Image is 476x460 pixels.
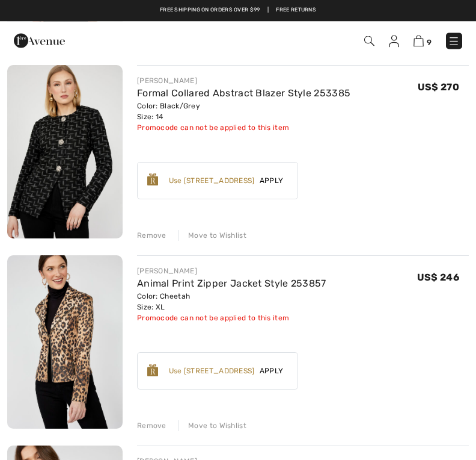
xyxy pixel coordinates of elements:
[169,366,255,377] div: Use [STREET_ADDRESS]
[7,66,123,239] img: Formal Collared Abstract Blazer Style 253385
[137,291,326,313] div: Color: Cheetah Size: XL
[178,421,246,432] div: Move to Wishlist
[413,36,424,47] img: Shopping Bag
[137,313,326,324] div: Promocode can not be applied to this item
[417,272,459,284] span: US$ 246
[137,278,326,290] a: Animal Print Zipper Jacket Style 253857
[448,36,460,48] img: Menu
[413,34,432,48] a: 9
[137,123,350,134] div: Promocode can not be applied to this item
[255,366,288,377] span: Apply
[389,36,399,48] img: My Info
[147,174,158,186] img: Reward-Logo.svg
[137,76,350,87] div: [PERSON_NAME]
[14,34,65,46] a: 1ère Avenue
[7,256,123,429] img: Animal Print Zipper Jacket Style 253857
[137,231,166,241] div: Remove
[137,266,326,277] div: [PERSON_NAME]
[418,82,459,93] span: US$ 270
[364,36,374,46] img: Search
[137,421,166,432] div: Remove
[137,101,350,123] div: Color: Black/Grey Size: 14
[147,365,158,377] img: Reward-Logo.svg
[169,176,255,187] div: Use [STREET_ADDRESS]
[160,6,260,14] a: Free shipping on orders over $99
[267,6,269,14] span: |
[276,6,316,14] a: Free Returns
[14,29,65,53] img: 1ère Avenue
[255,176,288,187] span: Apply
[427,38,432,47] span: 9
[178,231,246,241] div: Move to Wishlist
[137,88,350,99] a: Formal Collared Abstract Blazer Style 253385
